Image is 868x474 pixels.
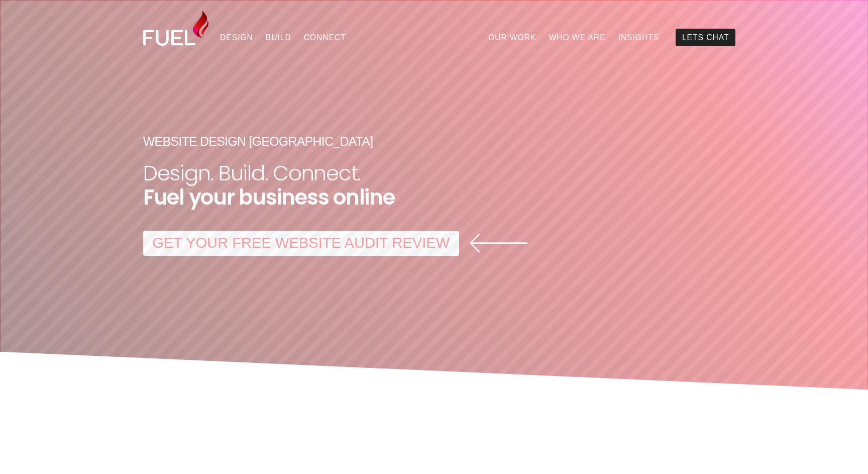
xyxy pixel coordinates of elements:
a: Design [214,29,260,46]
a: Build [259,29,297,46]
a: Lets Chat [676,29,735,46]
a: Our Work [482,29,542,46]
a: Who We Are [542,29,612,46]
img: Fuel Design Ltd - Website design and development company in North Shore, Auckland [143,11,208,46]
a: Insights [612,29,666,46]
a: Connect [297,29,352,46]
